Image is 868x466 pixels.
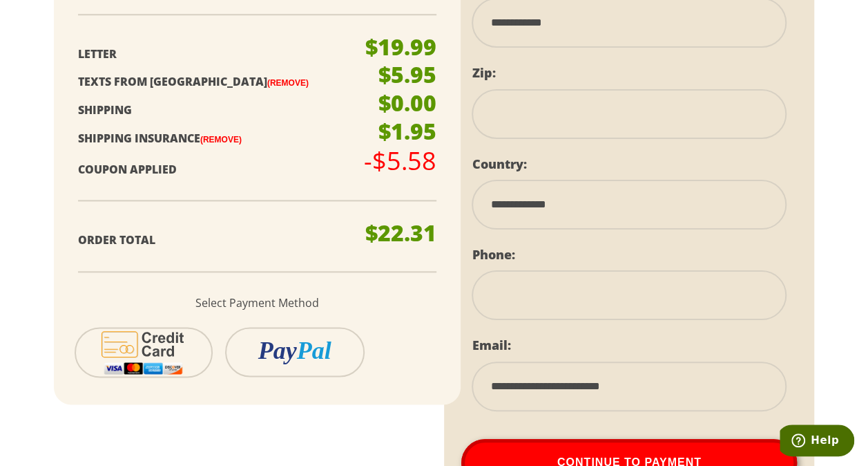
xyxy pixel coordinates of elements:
p: Select Payment Method [78,293,436,313]
img: cc-icon-2.svg [93,328,194,376]
p: Coupon Applied [78,160,374,180]
button: PayPal [225,327,365,377]
p: $22.31 [365,222,436,244]
a: (Remove) [267,78,309,88]
p: Shipping [78,100,374,120]
p: $0.00 [378,92,436,114]
p: Order Total [78,230,374,250]
label: Country: [472,156,526,172]
iframe: Opens a widget where you can find more information [780,425,854,459]
p: Texts From [GEOGRAPHIC_DATA] [78,72,374,92]
label: Zip: [472,64,495,81]
i: Pay [258,337,297,364]
p: Letter [78,44,374,64]
p: $19.99 [365,36,436,58]
label: Phone: [472,246,514,263]
a: (Remove) [200,135,242,145]
p: $1.95 [378,120,436,142]
p: Shipping Insurance [78,129,374,149]
i: Pal [297,337,331,364]
p: -$5.58 [364,149,436,174]
p: $5.95 [378,64,436,86]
